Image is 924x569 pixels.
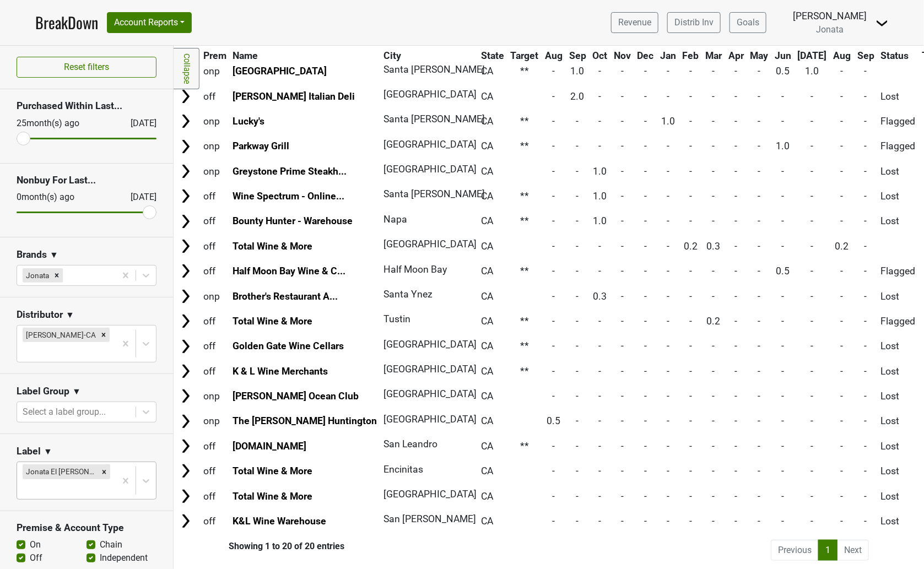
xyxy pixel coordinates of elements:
td: onp [201,159,229,183]
span: Santa [PERSON_NAME] [383,64,485,75]
span: - [598,91,601,102]
a: Golden Gate Wine Cellars [233,340,344,351]
img: Arrow right [177,263,194,279]
th: Jun: activate to sort column ascending [772,46,794,66]
span: - [644,241,647,252]
span: - [689,191,692,202]
th: Feb: activate to sort column ascending [680,46,702,66]
span: Prem [203,50,226,61]
span: 0.2 [835,241,849,252]
span: - [811,265,814,277]
span: - [553,166,555,177]
span: Jonata [816,24,844,35]
th: Nov: activate to sort column ascending [611,46,634,66]
div: 25 month(s) ago [17,117,104,130]
span: 1.0 [571,66,585,77]
div: Remove Jonata [51,268,63,283]
span: CA [481,191,493,202]
span: - [841,291,844,302]
span: - [864,291,867,302]
span: - [782,191,785,202]
span: CA [481,66,493,77]
span: [GEOGRAPHIC_DATA] [383,339,477,350]
span: ▼ [72,385,81,398]
span: - [864,215,867,226]
a: [DOMAIN_NAME] [233,441,306,452]
span: - [712,91,715,102]
span: - [621,215,624,226]
td: off [201,209,229,233]
span: - [576,265,579,277]
th: Sep: activate to sort column ascending [566,46,589,66]
img: Arrow right [177,513,194,529]
img: Arrow right [177,488,194,505]
a: Lucky's [233,116,264,127]
span: Half Moon Bay [383,264,447,275]
th: Prem: activate to sort column ascending [201,46,229,66]
th: Aug: activate to sort column ascending [831,46,854,66]
span: - [712,116,715,127]
span: - [689,116,692,127]
span: - [782,316,785,327]
span: - [734,241,737,252]
span: - [621,291,624,302]
span: - [811,241,814,252]
span: - [621,166,624,177]
span: - [811,191,814,202]
div: [PERSON_NAME] [793,9,867,23]
span: - [621,340,624,351]
span: CA [481,265,493,277]
td: Lost [878,334,918,358]
span: - [864,140,867,151]
span: - [864,166,867,177]
img: Arrow right [177,463,194,479]
img: Arrow right [177,188,194,204]
td: onp [201,109,229,133]
span: - [712,191,715,202]
span: ▼ [50,248,58,262]
td: Lost [878,284,918,308]
a: [PERSON_NAME] Italian Deli [233,91,355,102]
span: Name [233,50,258,61]
span: - [644,191,647,202]
span: - [712,265,715,277]
span: - [841,215,844,226]
span: 1.0 [776,140,790,151]
span: - [712,215,715,226]
span: - [553,340,555,351]
span: - [811,116,814,127]
span: - [864,241,867,252]
span: Santa Ynez [383,289,433,300]
h3: Label Group [17,386,69,397]
span: - [811,291,814,302]
img: Arrow right [177,313,194,329]
span: - [598,140,601,151]
img: Arrow right [177,88,194,105]
span: - [782,166,785,177]
span: - [712,291,715,302]
a: Distrib Inv [667,12,721,33]
td: Flagged [878,309,918,333]
span: - [841,316,844,327]
span: - [689,140,692,151]
span: - [667,140,669,151]
span: - [811,215,814,226]
h3: Nonbuy For Last... [17,175,156,186]
span: - [864,191,867,202]
span: - [553,215,555,226]
span: - [689,91,692,102]
span: - [811,140,814,151]
span: 1.0 [593,166,607,177]
td: off [201,234,229,258]
a: Goals [730,12,766,33]
th: Oct: activate to sort column ascending [590,46,610,66]
span: Santa [PERSON_NAME] [383,113,485,124]
a: K&L Wine Warehouse [233,516,326,527]
span: 0.2 [707,316,721,327]
a: BreakDown [35,11,98,34]
th: Name: activate to sort column ascending [230,46,380,66]
span: - [864,265,867,277]
span: - [734,91,737,102]
td: Lost [878,209,918,233]
span: ▼ [44,445,52,458]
